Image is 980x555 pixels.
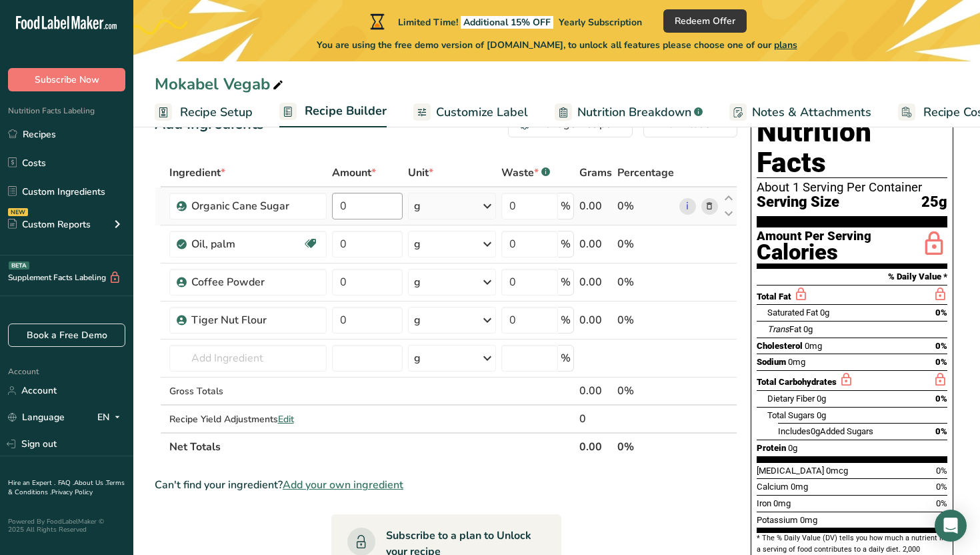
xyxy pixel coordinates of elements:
[757,230,871,243] div: Amount Per Serving
[773,498,791,508] span: 0mg
[191,274,319,290] div: Coffee Powder
[757,243,871,262] div: Calories
[414,198,421,214] div: g
[757,498,771,508] span: Iron
[559,16,642,29] span: Yearly Subscription
[305,102,387,120] span: Recipe Builder
[8,518,125,534] div: Powered By FoodLabelMaker © 2025 All Rights Reserved
[51,488,93,497] a: Privacy Policy
[767,308,818,318] span: Saturated Fat
[752,103,871,121] span: Notes & Attachments
[778,426,873,436] span: Includes Added Sugars
[675,14,735,28] span: Redeem Offer
[935,510,967,542] div: Open Intercom Messenger
[414,236,421,252] div: g
[408,165,433,181] span: Unit
[8,478,125,497] a: Terms & Conditions .
[413,97,528,127] a: Customize Label
[279,96,387,128] a: Recipe Builder
[817,394,826,404] span: 0g
[757,269,947,285] section: % Daily Value *
[788,443,797,453] span: 0g
[757,117,947,178] h1: Nutrition Facts
[461,16,553,29] span: Additional 15% OFF
[579,165,612,181] span: Grams
[180,103,253,121] span: Recipe Setup
[757,292,791,302] span: Total Fat
[757,443,786,453] span: Protein
[58,478,74,488] a: FAQ .
[757,357,786,367] span: Sodium
[663,9,747,33] button: Redeem Offer
[774,39,797,51] span: plans
[921,194,947,211] span: 25g
[791,482,808,492] span: 0mg
[169,165,225,181] span: Ingredient
[317,38,797,52] span: You are using the free demo version of [DOMAIN_NAME], to unlock all features please choose one of...
[414,350,421,366] div: g
[169,345,327,372] input: Add Ingredient
[579,198,612,214] div: 0.00
[579,274,612,290] div: 0.00
[767,324,801,334] span: Fat
[278,413,294,426] span: Edit
[8,406,65,429] a: Language
[577,432,615,460] th: 0.00
[8,324,125,347] a: Book a Free Demo
[367,13,642,29] div: Limited Time!
[579,411,612,427] div: 0
[332,165,376,181] span: Amount
[167,432,577,460] th: Net Totals
[169,412,327,426] div: Recipe Yield Adjustments
[617,236,674,252] div: 0%
[757,515,798,525] span: Potassium
[579,383,612,399] div: 0.00
[8,478,55,488] a: Hire an Expert .
[936,466,947,476] span: 0%
[757,466,824,476] span: [MEDICAL_DATA]
[811,426,820,436] span: 0g
[615,432,677,460] th: 0%
[8,208,28,216] div: NEW
[820,308,829,318] span: 0g
[757,482,789,492] span: Calcium
[283,477,403,493] span: Add your own ingredient
[936,482,947,492] span: 0%
[436,103,528,121] span: Customize Label
[935,357,947,367] span: 0%
[935,341,947,351] span: 0%
[577,103,691,121] span: Nutrition Breakdown
[74,478,106,488] a: About Us .
[501,165,550,181] div: Waste
[805,341,822,351] span: 0mg
[767,394,815,404] span: Dietary Fiber
[9,261,29,269] div: BETA
[617,198,674,214] div: 0%
[826,466,848,476] span: 0mcg
[936,498,947,508] span: 0%
[579,236,612,252] div: 0.00
[617,312,674,328] div: 0%
[617,274,674,290] div: 0%
[729,97,871,127] a: Notes & Attachments
[617,165,674,181] span: Percentage
[414,312,421,328] div: g
[97,410,125,426] div: EN
[935,308,947,318] span: 0%
[757,341,803,351] span: Cholesterol
[155,97,253,127] a: Recipe Setup
[935,426,947,436] span: 0%
[935,394,947,404] span: 0%
[414,274,421,290] div: g
[155,72,286,96] div: Mokabel Vegab
[757,377,837,387] span: Total Carbohydrates
[35,73,99,87] span: Subscribe Now
[191,236,303,252] div: Oil, palm
[817,410,826,420] span: 0g
[8,68,125,91] button: Subscribe Now
[679,198,696,215] a: i
[8,217,91,231] div: Custom Reports
[617,383,674,399] div: 0%
[767,324,789,334] i: Trans
[788,357,805,367] span: 0mg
